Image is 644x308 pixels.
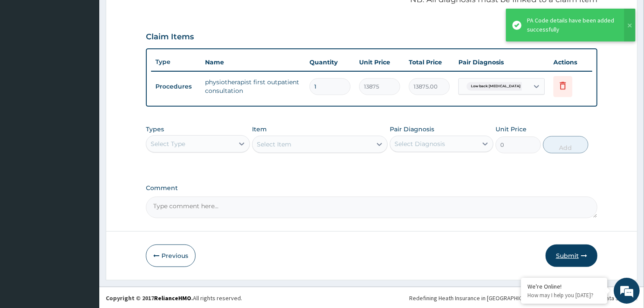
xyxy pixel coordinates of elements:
[50,96,119,184] span: We're online!
[395,140,445,148] div: Select Diagnosis
[305,54,355,71] th: Quantity
[409,294,638,302] div: Redefining Heath Insurance in [GEOGRAPHIC_DATA] using Telemedicine and Data Science!
[146,244,196,267] button: Previous
[549,54,592,71] th: Actions
[467,82,525,91] span: Low back [MEDICAL_DATA]
[404,54,454,71] th: Total Price
[527,283,601,290] div: We're Online!
[201,54,305,71] th: Name
[151,140,185,148] div: Select Type
[252,125,267,133] label: Item
[45,48,145,60] div: Chat with us now
[546,244,597,267] button: Submit
[4,211,164,241] textarea: Type your message and hit 'Enter'
[151,54,201,70] th: Type
[527,16,616,34] div: PA Code details have been added successfully
[355,54,404,71] th: Unit Price
[527,292,601,299] p: How may I help you today?
[146,184,597,192] label: Comment
[390,125,434,133] label: Pair Diagnosis
[543,136,588,153] button: Add
[496,125,527,133] label: Unit Price
[454,54,549,71] th: Pair Diagnosis
[154,294,191,302] a: RelianceHMO
[106,294,193,302] strong: Copyright © 2017 .
[146,126,164,133] label: Types
[201,73,305,99] td: physiotherapist first outpatient consultation
[142,4,162,25] div: Minimize live chat window
[151,79,201,95] td: Procedures
[16,43,35,65] img: d_794563401_company_1708531726252_794563401
[146,32,194,42] h3: Claim Items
